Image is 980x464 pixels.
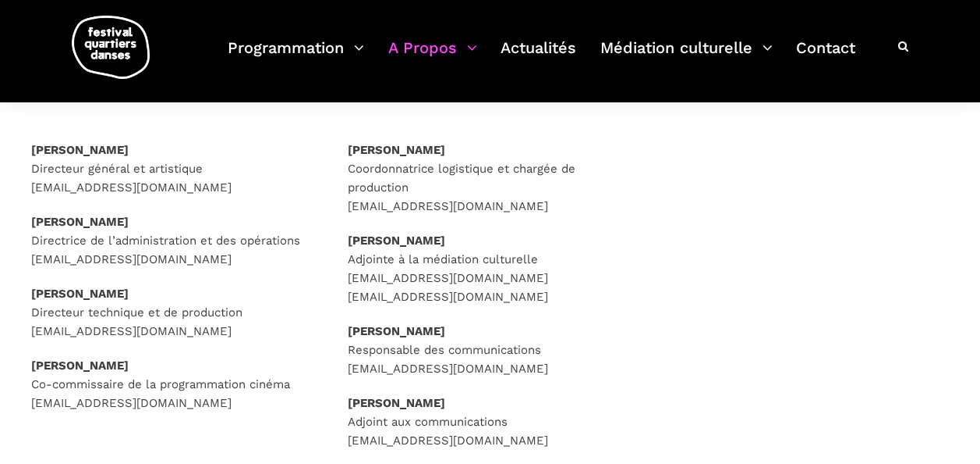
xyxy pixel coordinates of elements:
a: Contact [796,34,855,80]
p: Responsable des communications [EMAIL_ADDRESS][DOMAIN_NAME] [348,322,633,378]
p: Directrice de l’administration et des opérations [EMAIL_ADDRESS][DOMAIN_NAME] [31,212,317,269]
strong: [PERSON_NAME] [31,287,129,301]
a: A Propos [388,34,477,80]
strong: [PERSON_NAME] [348,234,445,248]
p: Directeur général et artistique [EMAIL_ADDRESS][DOMAIN_NAME] [31,141,317,197]
p: Co-commissaire de la programmation cinéma [EMAIL_ADDRESS][DOMAIN_NAME] [31,356,317,412]
strong: [PERSON_NAME] [348,396,445,410]
a: Programmation [228,34,364,80]
p: Adjointe à la médiation culturelle [EMAIL_ADDRESS][DOMAIN_NAME] [EMAIL_ADDRESS][DOMAIN_NAME] [348,231,633,306]
strong: [PERSON_NAME] [348,324,445,338]
img: logo-fqd-med [72,16,150,79]
a: Actualités [501,34,576,80]
a: Médiation culturelle [600,34,773,80]
strong: [PERSON_NAME] [348,143,445,157]
p: Coordonnatrice logistique et chargée de production [EMAIL_ADDRESS][DOMAIN_NAME] [348,141,633,216]
strong: [PERSON_NAME] [31,359,129,373]
p: Adjoint aux communications [EMAIL_ADDRESS][DOMAIN_NAME] [348,394,633,450]
strong: [PERSON_NAME] [31,143,129,157]
strong: [PERSON_NAME] [31,215,129,229]
p: Directeur technique et de production [EMAIL_ADDRESS][DOMAIN_NAME] [31,284,317,341]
